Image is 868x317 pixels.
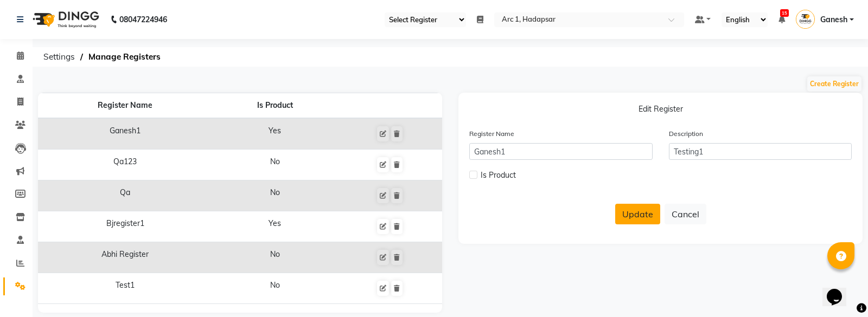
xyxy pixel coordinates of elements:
[83,47,166,67] span: Manage Registers
[212,273,337,304] td: No
[119,4,167,35] b: 08047224946
[38,242,212,273] td: Abhi Register
[38,93,212,119] th: Register Name
[778,15,785,24] a: 15
[38,273,212,304] td: Test1
[212,118,337,150] td: Yes
[469,129,514,139] label: Register Name
[38,118,212,150] td: Ganesh1
[807,76,861,92] button: Create Register
[469,103,852,119] p: Edit Register
[820,14,847,25] span: Ganesh
[665,204,706,224] button: Cancel
[212,211,337,242] td: Yes
[212,150,337,180] td: No
[796,10,815,29] img: Ganesh
[212,93,337,119] th: Is Product
[669,129,703,139] label: Description
[615,204,660,224] button: Update
[38,150,212,180] td: Qa123
[481,170,516,181] span: Is Product
[38,47,80,67] span: Settings
[212,242,337,273] td: No
[38,211,212,242] td: Bjregister1
[38,180,212,211] td: Qa
[822,274,857,306] iframe: chat widget
[212,180,337,211] td: No
[28,4,102,35] img: logo
[780,9,789,17] span: 15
